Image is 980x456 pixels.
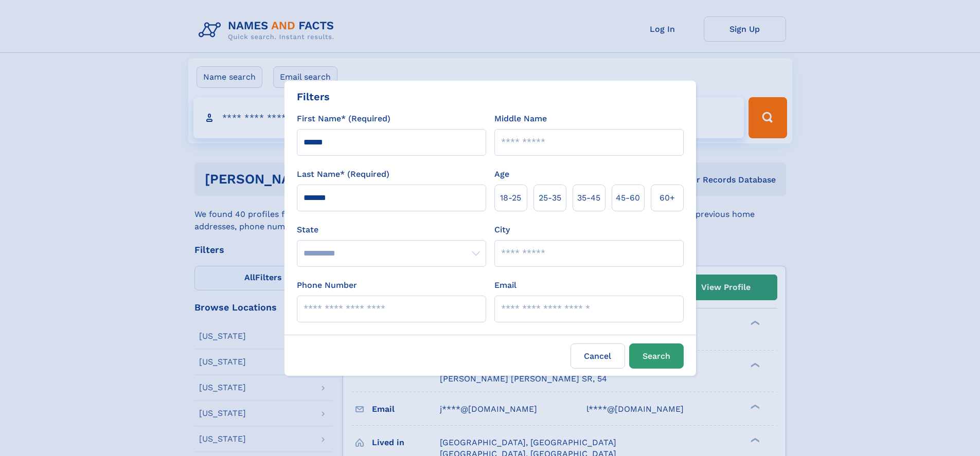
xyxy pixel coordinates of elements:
div: Filters [297,89,330,104]
button: Search [629,343,684,369]
label: Last Name* (Required) [297,168,389,180]
label: Cancel [571,343,625,369]
span: 60+ [660,192,675,204]
label: State [297,224,486,236]
span: 45‑60 [616,192,640,204]
label: Age [494,168,509,180]
label: Middle Name [494,113,547,125]
label: First Name* (Required) [297,113,390,125]
span: 35‑45 [577,192,600,204]
label: Email [494,279,516,291]
label: Phone Number [297,279,357,291]
span: 18‑25 [500,192,521,204]
label: City [494,224,510,236]
span: 25‑35 [539,192,561,204]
